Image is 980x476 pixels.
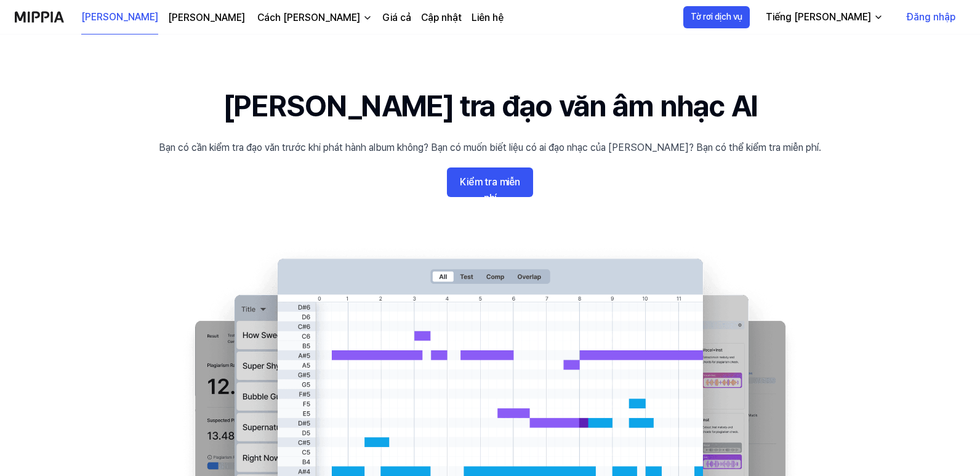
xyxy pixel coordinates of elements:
[363,13,372,23] img: xuống
[907,11,955,23] font: Đăng nhập
[421,12,462,23] font: Cập nhật
[472,10,504,25] a: Liên hệ
[81,11,158,23] font: [PERSON_NAME]
[683,6,750,28] button: Tờ rơi dịch vụ
[766,11,871,23] font: Tiếng [PERSON_NAME]
[756,5,891,30] button: Tiếng [PERSON_NAME]
[382,12,411,23] font: Giá cả
[382,10,411,25] a: Giá cả
[421,10,462,25] a: Cập nhật
[447,167,533,197] a: Kiểm tra miễn phí
[255,10,372,25] button: Cách [PERSON_NAME]
[257,12,360,23] font: Cách [PERSON_NAME]
[159,142,821,153] font: Bạn có cần kiểm tra đạo văn trước khi phát hành album không? Bạn có muốn biết liệu có ai đạo nhạc...
[460,176,520,204] font: Kiểm tra miễn phí
[168,12,245,23] font: [PERSON_NAME]
[168,10,245,25] a: [PERSON_NAME]
[81,1,158,34] a: [PERSON_NAME]
[223,88,758,124] font: [PERSON_NAME] tra đạo văn âm nhạc AI
[472,12,504,23] font: Liên hệ
[691,12,742,22] font: Tờ rơi dịch vụ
